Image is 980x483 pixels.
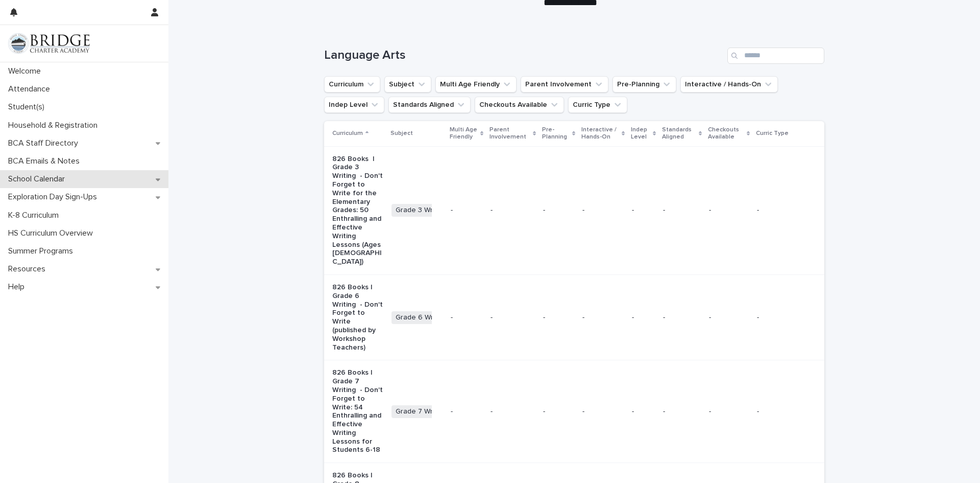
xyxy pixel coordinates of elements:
p: Household & Registration [4,121,106,130]
p: - [663,407,700,416]
p: - [451,407,482,416]
p: Resources [4,264,54,274]
p: - [663,313,700,322]
p: Summer Programs [4,246,81,256]
p: Curriculum [332,128,363,139]
p: - [757,206,808,215]
p: - [632,313,655,322]
p: Subject [390,128,413,139]
p: - [491,407,535,416]
button: Curriculum [324,76,380,93]
p: Indep Level [631,124,650,143]
p: 826 Books | Grade 3 Writing - Don't Forget to Write for the Elementary Grades: 50 Enthralling and... [332,155,383,266]
p: HS Curriculum Overview [4,228,101,238]
p: Standards Aligned [662,124,696,143]
tr: 826 Books | Grade 7 Writing - Don't Forget to Write: 54 Enthralling and Effective Writing Lessons... [324,360,824,463]
p: - [582,313,624,322]
p: 826 Books | Grade 6 Writing - Don't Forget to Write (published by Workshop Teachers) [332,283,383,352]
button: Interactive / Hands-On [680,76,778,93]
p: - [582,206,624,215]
p: Attendance [4,84,58,94]
button: Multi Age Friendly [435,76,517,93]
p: BCA Emails & Notes [4,156,88,166]
input: Search [727,48,824,64]
p: - [632,407,655,416]
p: - [709,313,749,322]
h1: Language Arts [324,48,723,63]
p: Interactive / Hands-On [581,124,619,143]
p: - [451,313,482,322]
p: - [451,206,482,215]
p: - [582,407,624,416]
tr: 826 Books | Grade 3 Writing - Don't Forget to Write for the Elementary Grades: 50 Enthralling and... [324,146,824,274]
span: Grade 6 Writing [391,311,451,324]
p: - [757,407,808,416]
p: - [632,206,655,215]
p: Welcome [4,66,49,76]
p: K-8 Curriculum [4,211,67,220]
button: Indep Level [324,97,384,113]
p: - [543,206,574,215]
button: Curric Type [568,97,627,113]
p: - [543,407,574,416]
span: Grade 3 Writing [391,204,450,217]
span: Grade 7 Writing [391,405,450,418]
p: Curric Type [756,128,789,139]
p: Multi Age Friendly [450,124,478,143]
p: - [663,206,700,215]
p: - [757,313,808,322]
tr: 826 Books | Grade 6 Writing - Don't Forget to Write (published by Workshop Teachers)Grade 6 Writi... [324,274,824,360]
p: Parent Involvement [489,124,530,143]
p: - [543,313,574,322]
button: Standards Aligned [388,97,471,113]
button: Parent Involvement [521,76,608,93]
p: - [709,206,749,215]
p: Student(s) [4,102,53,112]
p: Help [4,282,33,292]
p: Exploration Day Sign-Ups [4,192,105,202]
p: Pre-Planning [542,124,569,143]
p: School Calendar [4,174,73,184]
p: 826 Books | Grade 7 Writing - Don't Forget to Write: 54 Enthralling and Effective Writing Lessons... [332,369,383,454]
p: - [709,407,749,416]
button: Checkouts Available [475,97,564,113]
p: BCA Staff Directory [4,139,86,148]
p: - [491,206,535,215]
p: Checkouts Available [708,124,744,143]
button: Subject [384,76,431,93]
button: Pre-Planning [612,76,676,93]
p: - [491,313,535,322]
img: V1C1m3IdTEidaUdm9Hs0 [8,33,90,54]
